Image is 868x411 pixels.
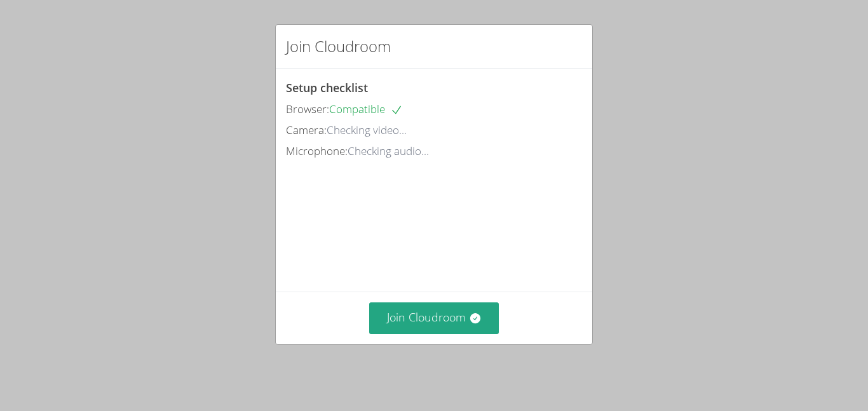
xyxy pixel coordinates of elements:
[327,123,407,137] span: Checking video...
[286,102,329,116] span: Browser:
[286,35,391,58] h2: Join Cloudroom
[348,144,429,158] span: Checking audio...
[286,123,327,137] span: Camera:
[329,102,403,116] span: Compatible
[286,80,368,95] span: Setup checklist
[286,144,348,158] span: Microphone:
[369,302,499,334] button: Join Cloudroom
